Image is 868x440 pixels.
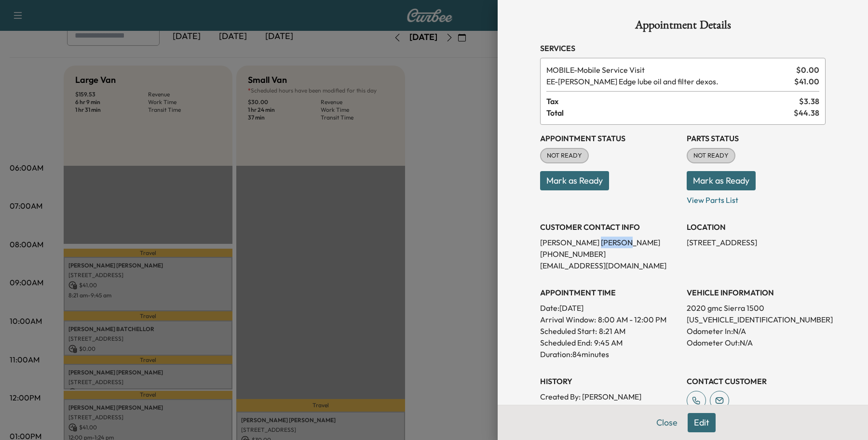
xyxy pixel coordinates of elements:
p: Date: [DATE] [540,302,679,314]
h3: History [540,375,679,387]
h3: Appointment Status [540,133,679,144]
p: Scheduled End: [540,337,592,348]
p: Created At : [DATE] 11:00:30 AM [540,402,679,414]
p: [PHONE_NUMBER] [540,248,679,260]
span: $ 44.38 [794,107,819,119]
span: Total [546,107,794,119]
span: $ 3.38 [799,95,819,107]
p: Scheduled Start: [540,325,597,337]
p: [PERSON_NAME] [PERSON_NAME] [540,237,679,248]
h3: CONTACT CUSTOMER [687,375,826,387]
p: Arrival Window: [540,314,679,325]
p: Duration: 84 minutes [540,348,679,360]
h3: Parts Status [687,133,826,144]
span: Tax [546,95,799,107]
span: Mobile Service Visit [546,64,792,76]
p: 8:21 AM [599,325,625,337]
h3: Services [540,42,826,54]
span: NOT READY [541,151,588,160]
p: Odometer Out: N/A [687,337,826,348]
p: [STREET_ADDRESS] [687,237,826,248]
p: Created By : [PERSON_NAME] [540,391,679,402]
p: [EMAIL_ADDRESS][DOMAIN_NAME] [540,260,679,271]
p: [US_VEHICLE_IDENTIFICATION_NUMBER] [687,314,826,325]
p: Odometer In: N/A [687,325,826,337]
span: Ewing Edge lube oil and filter dexos. [546,76,790,87]
p: 2020 gmc Sierra 1500 [687,302,826,314]
p: View Parts List [687,190,826,206]
button: Mark as Ready [540,171,609,190]
span: NOT READY [688,151,734,160]
h3: VEHICLE INFORMATION [687,287,826,298]
p: 9:45 AM [594,337,623,348]
h3: APPOINTMENT TIME [540,287,679,298]
h3: CUSTOMER CONTACT INFO [540,221,679,233]
button: Mark as Ready [687,171,756,190]
span: $ 41.00 [794,76,819,87]
h1: Appointment Details [540,19,826,35]
button: Close [650,413,684,432]
span: 8:00 AM - 12:00 PM [598,314,666,325]
h3: LOCATION [687,221,826,233]
button: Edit [688,413,716,432]
span: $ 0.00 [796,64,819,76]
